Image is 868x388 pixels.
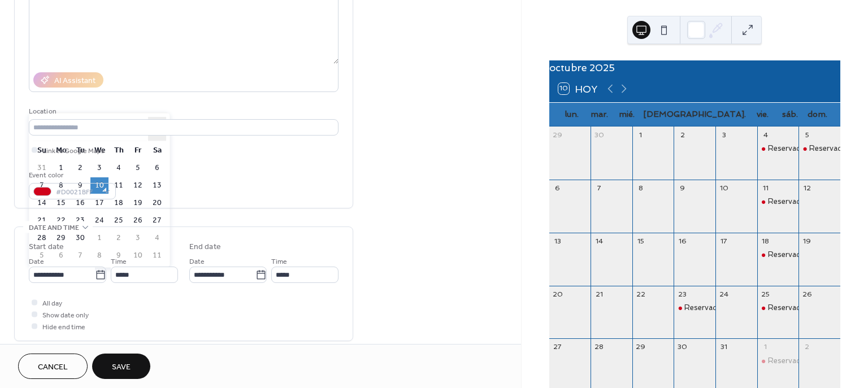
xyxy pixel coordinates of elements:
[42,309,89,321] span: Show date only
[92,354,150,379] button: Save
[189,241,221,253] div: End date
[613,103,641,126] div: mié.
[678,130,687,139] div: 2
[678,236,687,246] div: 16
[761,342,770,352] div: 1
[29,169,114,181] div: Event color
[761,236,770,246] div: 18
[761,130,770,139] div: 4
[719,130,729,139] div: 3
[29,106,336,117] div: Location
[719,183,729,193] div: 10
[678,342,687,352] div: 30
[674,303,715,313] div: Reservado
[594,342,604,352] div: 28
[38,361,68,373] span: Cancel
[809,143,847,154] div: Reservado
[678,183,687,193] div: 9
[768,356,806,366] div: Reservado
[802,183,812,193] div: 12
[585,103,613,126] div: mar.
[802,342,812,352] div: 2
[29,222,79,234] span: Date and time
[802,236,812,246] div: 19
[553,130,562,139] div: 29
[594,183,604,193] div: 7
[802,130,812,139] div: 5
[719,236,729,246] div: 17
[554,80,602,97] button: 10Hoy
[768,303,806,313] div: Reservado
[757,143,799,154] div: Reservado
[18,354,88,379] button: Cancel
[719,289,729,299] div: 24
[749,103,776,126] div: vie.
[594,130,604,139] div: 30
[42,298,62,309] span: All day
[678,289,687,299] div: 23
[768,197,806,207] div: Reservado
[271,256,287,268] span: Time
[636,289,645,299] div: 22
[768,143,806,154] div: Reservado
[757,303,799,313] div: Reservado
[636,342,645,352] div: 29
[594,236,604,246] div: 14
[636,183,645,193] div: 8
[757,250,799,260] div: Reservado
[761,183,770,193] div: 11
[42,321,85,333] span: Hide end time
[636,130,645,139] div: 1
[553,236,562,246] div: 13
[776,103,804,126] div: sáb.
[719,342,729,352] div: 31
[56,186,98,198] span: #D0021BFF
[804,103,831,126] div: dom.
[29,256,44,268] span: Date
[189,256,205,268] span: Date
[684,303,722,313] div: Reservado
[757,197,799,207] div: Reservado
[640,103,749,126] div: [DEMOGRAPHIC_DATA].
[29,241,64,253] div: Start date
[111,256,127,268] span: Time
[558,103,586,126] div: lun.
[757,356,799,366] div: Reservado
[768,250,806,260] div: Reservado
[112,361,131,373] span: Save
[553,342,562,352] div: 27
[798,143,840,154] div: Reservado
[553,289,562,299] div: 20
[761,289,770,299] div: 25
[549,60,840,75] div: octubre 2025
[594,289,604,299] div: 21
[802,289,812,299] div: 26
[553,183,562,193] div: 6
[42,145,105,157] span: Link to Google Maps
[636,236,645,246] div: 15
